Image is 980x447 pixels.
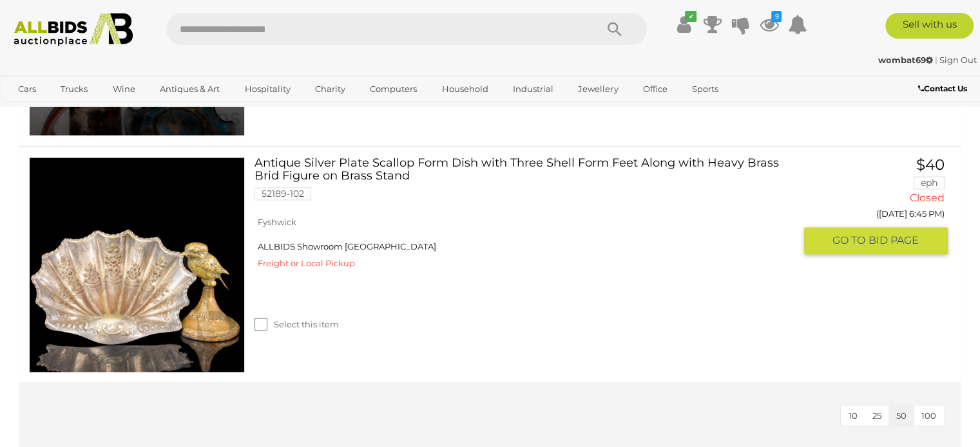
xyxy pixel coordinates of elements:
button: Search [582,13,647,45]
a: ✔ [674,13,693,36]
span: BID PAGE [869,233,919,247]
span: 10 [849,410,858,420]
a: Trucks [52,78,96,100]
span: GO TO [832,233,869,247]
a: Sign Out [939,55,977,65]
button: 50 [889,405,914,425]
img: Allbids.com.au [7,13,140,46]
a: Sell with us [885,13,974,39]
span: 50 [896,410,907,420]
b: Contact Us [918,84,967,93]
a: [GEOGRAPHIC_DATA] [10,100,118,121]
span: | [935,55,937,65]
button: GO TOBID PAGE [804,227,948,253]
a: Antiques & Art [151,78,228,100]
a: $40 eph Closed ([DATE] 6:45 PM) GO TOBID PAGE [814,157,948,255]
a: Industrial [504,78,562,100]
a: Hospitality [236,78,299,100]
a: Wine [104,78,144,100]
a: Computers [361,78,425,100]
i: ✔ [685,11,697,22]
a: Contact Us [918,82,970,96]
label: Select this item [255,318,339,330]
button: 10 [841,405,865,425]
a: Jewellery [570,78,626,100]
a: Charity [307,78,354,100]
a: Household [434,78,497,100]
strong: wombat69 [878,55,933,65]
span: 25 [872,410,881,420]
a: Sports [684,78,727,100]
a: Antique Silver Plate Scallop Form Dish with Three Shell Form Feet Along with Heavy Brass Brid Fig... [264,157,794,210]
button: 25 [865,405,889,425]
a: Office [635,78,676,100]
span: 100 [921,410,936,420]
a: wombat69 [878,55,935,65]
button: 100 [914,405,944,425]
i: 9 [771,11,782,22]
span: $40 [916,156,945,174]
a: 9 [759,13,778,36]
a: Cars [10,78,44,100]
